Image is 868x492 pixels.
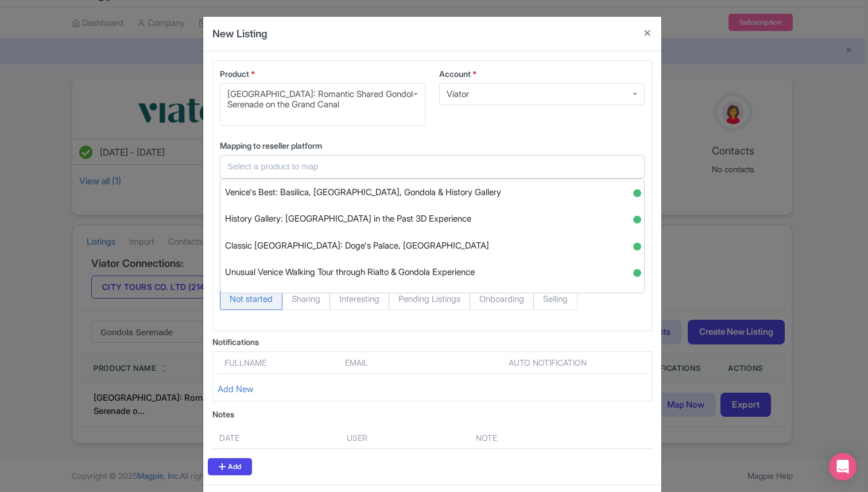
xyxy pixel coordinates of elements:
[633,239,640,246] span: ●
[829,453,857,481] div: Open Intercom Messenger
[227,160,623,173] input: Select a product to map
[212,427,340,449] th: Date
[439,69,471,79] span: Account
[533,288,578,310] span: Selling
[447,89,469,99] div: Viator
[225,237,489,255] span: Classic [GEOGRAPHIC_DATA]: Doge's Palace, [GEOGRAPHIC_DATA]
[225,210,471,228] span: History Gallery: [GEOGRAPHIC_DATA] in the Past 3D Experience
[220,140,645,152] label: Mapping to reseller platform
[218,383,254,394] a: Add New
[448,357,647,374] th: Auto notification
[220,69,249,79] span: Product
[389,288,470,310] span: Pending Listings
[225,264,475,281] span: Unusual Venice Walking Tour through Rialto & Gondola Experience
[282,288,330,310] span: Sharing
[469,427,600,449] th: Note
[633,212,640,219] span: ●
[218,357,338,374] th: Fullname
[340,427,469,449] th: User
[212,26,268,41] h4: New Listing
[633,185,640,192] span: ●
[634,17,661,49] button: Close
[212,408,652,420] div: Notes
[220,288,282,310] span: Not started
[330,288,389,310] span: Interesting
[633,265,640,272] span: ●
[208,458,252,475] a: Add
[225,184,501,202] span: Venice's Best: Basilica, [GEOGRAPHIC_DATA], Gondola & History Gallery
[225,290,552,308] span: Create your Glass Artwork: Private Lesson with Local Artisan in [GEOGRAPHIC_DATA]
[227,89,418,110] div: [GEOGRAPHIC_DATA]: Romantic Shared Gondola Serenade on the Grand Canal
[338,357,418,374] th: Email
[212,336,652,348] div: Notifications
[633,292,640,299] span: ●
[470,288,534,310] span: Onboarding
